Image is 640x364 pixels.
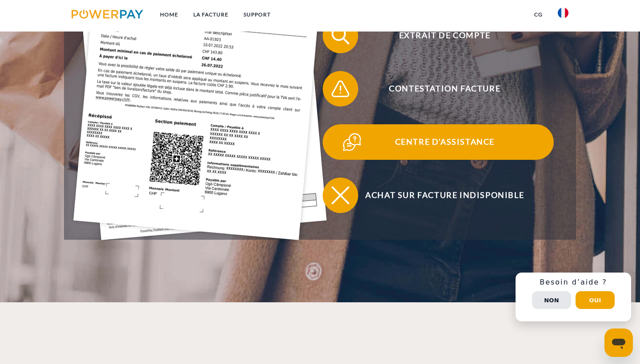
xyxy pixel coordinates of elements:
[323,18,554,53] button: Extrait de compte
[152,7,186,23] a: Home
[323,71,554,107] button: Contestation Facture
[341,131,363,153] img: qb_help.svg
[604,328,633,357] iframe: Bouton de lancement de la fenêtre de messagerie
[329,24,352,47] img: qb_search.svg
[558,8,568,18] img: fr
[186,7,236,23] a: LA FACTURE
[329,184,352,206] img: qb_close.svg
[323,124,554,160] button: Centre d'assistance
[323,178,554,213] button: Achat sur facture indisponible
[72,10,143,19] img: logo-powerpay.svg
[336,124,554,160] span: Centre d'assistance
[329,78,352,100] img: qb_warning.svg
[236,7,278,23] a: Support
[527,7,550,23] a: CG
[576,291,615,309] button: Oui
[532,291,571,309] button: Non
[521,278,626,287] h3: Besoin d’aide ?
[336,71,554,107] span: Contestation Facture
[336,18,554,53] span: Extrait de compte
[516,273,631,321] div: Schnellhilfe
[336,178,554,213] span: Achat sur facture indisponible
